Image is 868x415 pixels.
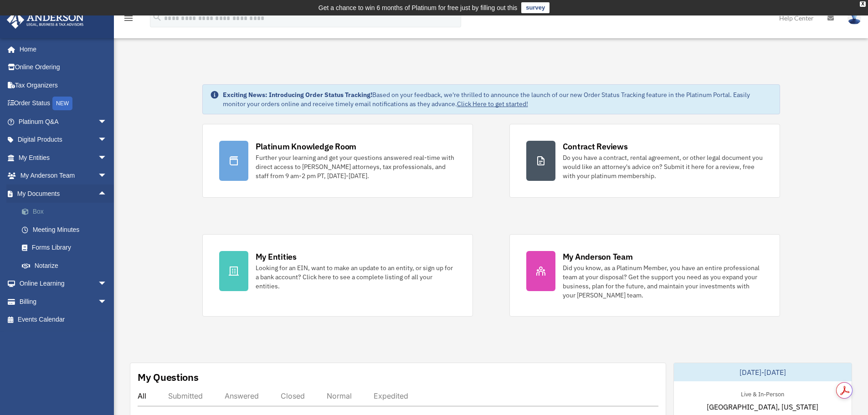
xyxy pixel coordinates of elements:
[6,58,121,77] a: Online Ordering
[256,141,357,152] div: Platinum Knowledge Room
[707,401,818,412] span: [GEOGRAPHIC_DATA], [US_STATE]
[4,11,87,29] img: Anderson Advisors Platinum Portal
[256,153,456,180] div: Further your learning and get your questions answered real-time with direct access to [PERSON_NAM...
[509,234,780,317] a: My Anderson Team Did you know, as a Platinum Member, you have an entire professional team at your...
[6,149,121,167] a: My Entitiesarrow_drop_down
[734,389,791,398] div: Live & In-Person
[152,12,162,22] i: search
[202,234,473,317] a: My Entities Looking for an EIN, want to make an update to an entity, or sign up for a bank accoun...
[138,391,146,400] div: All
[6,275,121,293] a: Online Learningarrow_drop_down
[98,149,116,167] span: arrow_drop_down
[563,263,763,300] div: Did you know, as a Platinum Member, you have an entire professional team at your disposal? Get th...
[6,76,121,94] a: Tax Organizers
[674,363,852,381] div: [DATE]-[DATE]
[563,153,763,180] div: Do you have a contract, rental agreement, or other legal document you would like an attorney's ad...
[98,292,116,311] span: arrow_drop_down
[6,94,121,113] a: Order StatusNEW
[138,370,199,384] div: My Questions
[521,2,550,13] a: survey
[202,124,473,198] a: Platinum Knowledge Room Further your learning and get your questions answered real-time with dire...
[52,97,72,110] div: NEW
[256,251,297,262] div: My Entities
[13,203,121,221] a: Box
[168,391,203,400] div: Submitted
[98,275,116,293] span: arrow_drop_down
[6,167,121,185] a: My Anderson Teamarrow_drop_down
[123,13,134,24] i: menu
[123,16,134,24] a: menu
[860,1,866,7] div: close
[6,113,121,131] a: Platinum Q&Aarrow_drop_down
[563,251,633,262] div: My Anderson Team
[327,391,352,400] div: Normal
[318,2,518,13] div: Get a chance to win 6 months of Platinum for free just by filling out this
[6,40,116,58] a: Home
[13,220,121,239] a: Meeting Minutes
[457,100,528,108] a: Click Here to get started!
[6,131,121,149] a: Digital Productsarrow_drop_down
[374,391,408,400] div: Expedited
[256,263,456,291] div: Looking for an EIN, want to make an update to an entity, or sign up for a bank account? Click her...
[6,311,121,329] a: Events Calendar
[6,292,121,311] a: Billingarrow_drop_down
[223,91,372,99] strong: Exciting News: Introducing Order Status Tracking!
[13,239,121,257] a: Forms Library
[98,184,116,203] span: arrow_drop_up
[98,113,116,131] span: arrow_drop_down
[98,131,116,149] span: arrow_drop_down
[563,141,628,152] div: Contract Reviews
[281,391,305,400] div: Closed
[847,11,861,25] img: User Pic
[6,184,121,203] a: My Documentsarrow_drop_up
[98,167,116,185] span: arrow_drop_down
[13,256,121,275] a: Notarize
[509,124,780,198] a: Contract Reviews Do you have a contract, rental agreement, or other legal document you would like...
[223,90,772,108] div: Based on your feedback, we're thrilled to announce the launch of our new Order Status Tracking fe...
[225,391,259,400] div: Answered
